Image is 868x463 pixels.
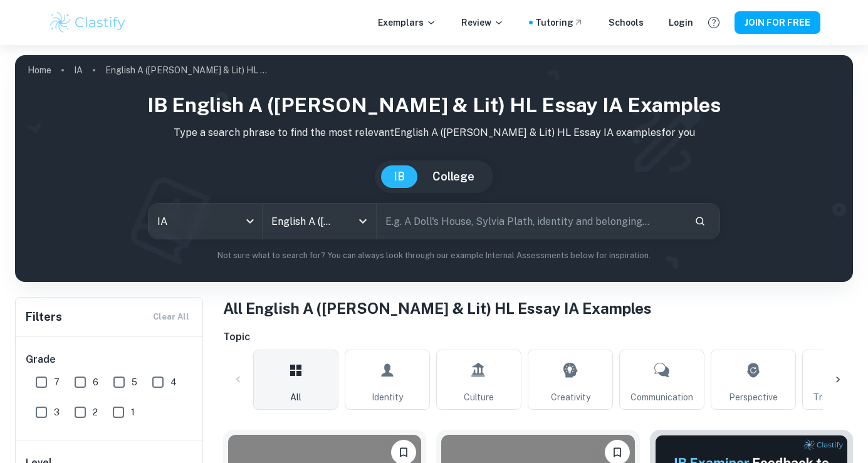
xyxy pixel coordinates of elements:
[149,204,262,239] div: IA
[669,16,693,29] a: Login
[354,212,372,230] button: Open
[26,352,194,367] h6: Grade
[381,165,417,188] button: IB
[132,375,137,389] span: 5
[609,16,644,29] a: Schools
[93,375,98,389] span: 6
[461,16,504,29] p: Review
[378,16,436,29] p: Exemplars
[170,375,177,389] span: 4
[54,375,60,389] span: 7
[420,165,487,188] button: College
[689,211,711,232] button: Search
[105,63,268,77] p: English A ([PERSON_NAME] & Lit) HL Essay
[551,390,590,404] span: Creativity
[464,390,494,404] span: Culture
[290,390,301,404] span: All
[223,330,853,345] h6: Topic
[54,405,60,419] span: 3
[131,405,135,419] span: 1
[93,405,98,419] span: 2
[26,308,62,326] h6: Filters
[377,204,684,239] input: E.g. A Doll's House, Sylvia Plath, identity and belonging...
[223,297,853,320] h1: All English A ([PERSON_NAME] & Lit) HL Essay IA Examples
[48,10,128,35] img: Clastify logo
[28,61,51,79] a: Home
[25,90,843,120] h1: IB English A ([PERSON_NAME] & Lit) HL Essay IA examples
[630,390,693,404] span: Communication
[703,12,724,33] button: Help and Feedback
[535,16,583,29] a: Tutoring
[729,390,778,404] span: Perspective
[15,55,853,282] img: profile cover
[74,61,83,79] a: IA
[25,125,843,140] p: Type a search phrase to find the most relevant English A ([PERSON_NAME] & Lit) HL Essay IA exampl...
[735,11,820,34] button: JOIN FOR FREE
[25,249,843,262] p: Not sure what to search for? You can always look through our example Internal Assessments below f...
[372,390,403,404] span: Identity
